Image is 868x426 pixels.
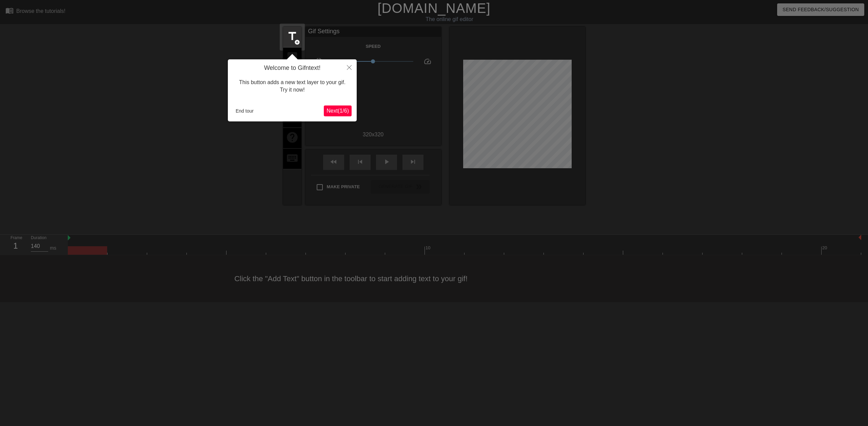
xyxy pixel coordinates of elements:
[342,59,357,75] button: Close
[233,64,352,72] h4: Welcome to Gifntext!
[324,105,352,116] button: Next
[327,108,349,114] span: Next ( 1 / 6 )
[233,106,256,116] button: End tour
[233,72,352,101] div: This button adds a new text layer to your gif. Try it now!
